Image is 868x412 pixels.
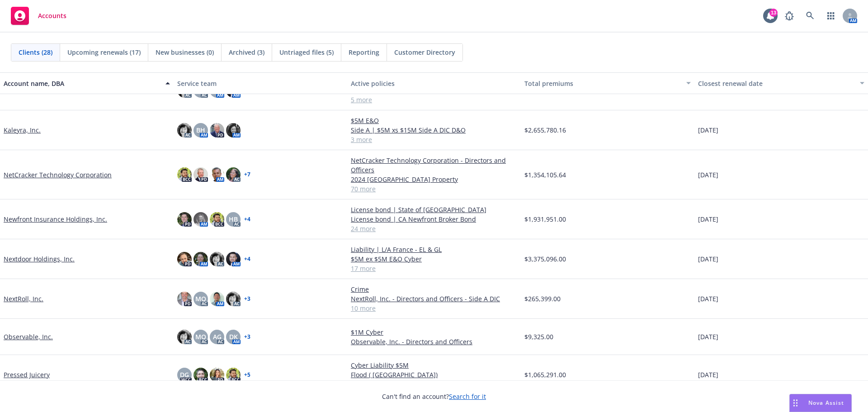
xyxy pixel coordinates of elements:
[351,135,517,144] a: 3 more
[790,394,801,412] div: Drag to move
[808,399,844,407] span: Nova Assist
[698,254,718,264] span: [DATE]
[226,167,241,182] img: photo
[210,368,224,382] img: photo
[780,7,798,25] a: Report a Bug
[351,294,517,303] a: NextRoll, Inc. - Directors and Officers - Side A DIC
[4,170,112,180] a: NetCracker Technology Corporation
[4,79,160,88] div: Account name, DBA
[174,72,347,94] button: Service team
[351,245,517,254] a: Liability | L/A France - EL & GL
[177,79,344,88] div: Service team
[698,170,718,180] span: [DATE]
[521,72,694,94] button: Total premiums
[698,214,718,224] span: [DATE]
[4,254,75,264] a: Nextdoor Holdings, Inc.
[196,125,205,135] span: BH
[229,214,238,224] span: HB
[351,360,517,370] a: Cyber Liability $5M
[193,368,208,382] img: photo
[4,370,50,379] a: Pressed Juicery
[210,123,224,137] img: photo
[351,184,517,194] a: 70 more
[351,175,517,184] a: 2024 [GEOGRAPHIC_DATA] Property
[38,12,66,19] span: Accounts
[213,332,222,341] span: AG
[229,332,238,341] span: DK
[226,123,241,137] img: photo
[524,254,566,264] span: $3,375,096.00
[351,327,517,337] a: $1M Cyber
[351,264,517,273] a: 17 more
[524,125,566,135] span: $2,655,780.16
[210,252,224,266] img: photo
[351,254,517,264] a: $5M ex $5M E&O Cyber
[210,167,224,182] img: photo
[177,252,192,266] img: photo
[7,3,70,28] a: Accounts
[177,292,192,306] img: photo
[244,296,250,302] a: + 3
[822,7,840,25] a: Switch app
[195,332,206,341] span: MQ
[210,212,224,227] img: photo
[694,72,868,94] button: Closest renewal date
[349,47,379,57] span: Reporting
[4,214,107,224] a: Newfront Insurance Holdings, Inc.
[226,252,241,266] img: photo
[193,167,208,182] img: photo
[351,125,517,135] a: Side A | $5M xs $15M Side A DIC D&O
[210,292,224,306] img: photo
[698,79,854,88] div: Closest renewal date
[449,392,486,401] a: Search for it
[244,334,250,340] a: + 3
[524,294,561,303] span: $265,399.00
[226,292,241,306] img: photo
[382,392,486,401] span: Can't find an account?
[177,330,192,344] img: photo
[698,125,718,135] span: [DATE]
[195,294,206,303] span: MQ
[524,170,566,180] span: $1,354,105.64
[229,47,264,57] span: Archived (3)
[193,252,208,266] img: photo
[789,394,852,412] button: Nova Assist
[177,212,192,227] img: photo
[351,95,517,104] a: 5 more
[4,332,53,341] a: Observable, Inc.
[351,116,517,125] a: $5M E&O
[524,214,566,224] span: $1,931,951.00
[347,72,521,94] button: Active policies
[193,212,208,227] img: photo
[351,205,517,214] a: License bond | State of [GEOGRAPHIC_DATA]
[67,47,141,57] span: Upcoming renewals (17)
[698,294,718,303] span: [DATE]
[394,47,455,57] span: Customer Directory
[244,217,250,222] a: + 4
[698,332,718,341] span: [DATE]
[180,370,189,379] span: DG
[279,47,334,57] span: Untriaged files (5)
[698,370,718,379] span: [DATE]
[351,214,517,224] a: License bond | CA Newfront Broker Bond
[351,370,517,379] a: Flood ( [GEOGRAPHIC_DATA])
[226,368,241,382] img: photo
[524,370,566,379] span: $1,065,291.00
[524,332,553,341] span: $9,325.00
[801,7,819,25] a: Search
[351,156,517,175] a: NetCracker Technology Corporation - Directors and Officers
[351,337,517,346] a: Observable, Inc. - Directors and Officers
[244,256,250,262] a: + 4
[19,47,52,57] span: Clients (28)
[351,224,517,233] a: 24 more
[156,47,214,57] span: New businesses (0)
[769,9,778,17] div: 13
[177,123,192,137] img: photo
[244,372,250,378] a: + 5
